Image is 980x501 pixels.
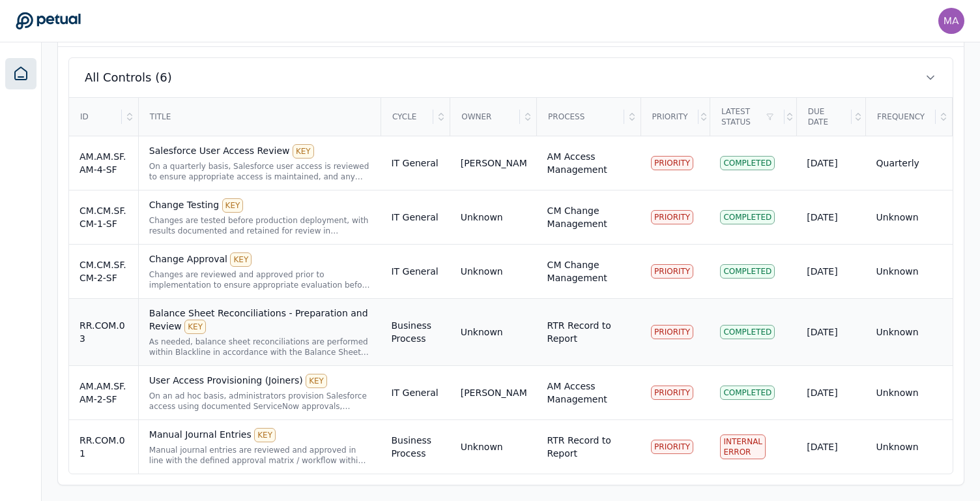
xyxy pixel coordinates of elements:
[461,386,526,399] div: [PERSON_NAME]
[651,386,693,400] div: PRIORITY
[254,428,276,442] div: KEY
[306,374,327,388] div: KEY
[720,386,775,400] div: Completed
[381,366,450,420] td: IT General
[651,264,693,279] div: PRIORITY
[711,99,785,135] div: Latest Status
[461,326,503,339] div: Unknown
[547,380,630,406] div: AM Access Management
[866,299,953,366] td: Unknown
[149,428,371,442] div: Manual Journal Entries
[642,99,699,135] div: Priority
[720,210,775,224] div: Completed
[149,252,371,267] div: Change Approval
[293,144,314,159] div: KEY
[149,215,371,236] div: Changes are tested before production deployment, with results documented and retained for review ...
[547,319,630,345] div: RTR Record to Report
[149,198,371,213] div: Change Testing
[547,258,630,284] div: CM Change Management
[867,99,936,135] div: Frequency
[70,99,122,135] div: ID
[461,211,503,224] div: Unknown
[547,204,630,230] div: CM Change Management
[149,374,371,388] div: User Access Provisioning (Joiners)
[381,245,450,299] td: IT General
[149,144,371,159] div: Salesforce User Access Review
[461,440,503,453] div: Unknown
[79,434,128,460] div: RR.COM.01
[461,157,526,170] div: [PERSON_NAME]
[807,440,855,453] div: [DATE]
[79,319,128,345] div: RR.COM.03
[79,258,128,284] div: CM.CM.SF.CM-2-SF
[866,245,953,299] td: Unknown
[866,190,953,245] td: Unknown
[149,337,371,357] div: As needed, balance sheet reconciliations are performed within Blackline in accordance with the Ba...
[79,150,128,176] div: AM.AM.SF.AM-4-SF
[5,58,36,89] a: Dashboard
[381,299,450,366] td: Business Process
[69,58,953,97] button: All Controls (6)
[807,386,855,399] div: [DATE]
[149,161,371,182] div: On a quarterly basis, Salesforce user access is reviewed to ensure appropriate access is maintain...
[149,445,371,466] div: Manual journal entries are reviewed and approved in line with the defined approval matrix / workf...
[149,307,371,334] div: Balance Sheet Reconciliations - Preparation and Review
[807,211,855,224] div: [DATE]
[149,269,371,290] div: Changes are reviewed and approved prior to implementation to ensure appropriate evaluation before...
[538,99,624,135] div: Process
[798,99,852,135] div: Due Date
[139,99,380,135] div: Title
[230,252,252,267] div: KEY
[651,210,693,224] div: PRIORITY
[16,12,81,30] a: Go to Dashboard
[381,190,450,245] td: IT General
[651,440,693,454] div: PRIORITY
[720,434,766,459] div: Internal Error
[79,380,128,406] div: AM.AM.SF.AM-2-SF
[382,99,433,135] div: Cycle
[720,156,775,170] div: Completed
[807,157,855,170] div: [DATE]
[866,366,953,420] td: Unknown
[720,325,775,339] div: Completed
[547,150,630,176] div: AM Access Management
[720,264,775,279] div: Completed
[866,420,953,474] td: Unknown
[222,198,244,213] div: KEY
[651,325,693,339] div: PRIORITY
[381,420,450,474] td: Business Process
[184,320,206,334] div: KEY
[547,434,630,460] div: RTR Record to Report
[79,204,128,230] div: CM.CM.SF.CM-1-SF
[461,265,503,278] div: Unknown
[807,265,855,278] div: [DATE]
[451,99,520,135] div: Owner
[651,156,693,170] div: PRIORITY
[149,391,371,412] div: On an ad hoc basis, administrators provision Salesforce access using documented ServiceNow approv...
[807,326,855,339] div: [DATE]
[866,136,953,190] td: Quarterly
[938,8,964,34] img: manali.agarwal@arm.com
[85,68,172,87] span: All Controls (6)
[381,136,450,190] td: IT General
